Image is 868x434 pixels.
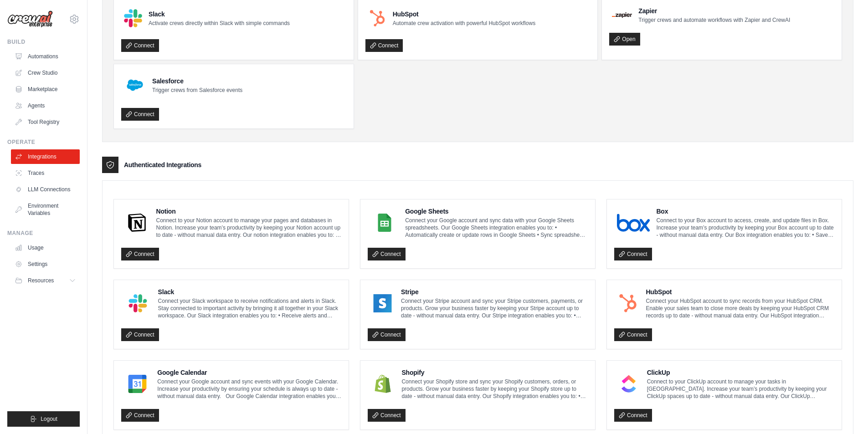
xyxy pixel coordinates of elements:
h4: HubSpot [393,10,535,19]
a: Connect [614,409,652,422]
p: Trigger crews from Salesforce events [152,87,242,94]
p: Activate crews directly within Slack with simple commands [149,20,290,27]
span: Logout [41,415,57,423]
a: Automations [11,49,80,64]
button: Logout [7,411,80,427]
a: Agents [11,98,80,113]
img: Slack Logo [124,9,142,27]
a: Environment Variables [11,199,80,220]
h4: Box [656,207,834,216]
a: Open [609,33,640,46]
a: Connect [614,328,652,341]
span: Resources [28,277,54,284]
a: Crew Studio [11,66,80,80]
div: Manage [7,230,80,237]
p: Trigger crews and automate workflows with Zapier and CrewAI [638,16,790,24]
img: Slack Logo [124,294,152,312]
a: Connect [365,39,403,52]
h4: Slack [149,10,290,19]
img: Stripe Logo [370,294,395,312]
img: Salesforce Logo [124,74,146,96]
h4: Salesforce [152,77,242,86]
img: ClickUp Logo [617,375,641,393]
h4: Notion [156,207,342,216]
h4: Slack [158,287,341,296]
p: Connect your HubSpot account to sync records from your HubSpot CRM. Enable your sales team to clo... [646,297,834,319]
button: Resources [11,273,80,288]
img: HubSpot Logo [617,294,639,312]
a: LLM Connections [11,182,80,197]
a: Connect [121,409,159,422]
a: Usage [11,240,80,255]
h4: HubSpot [646,287,834,296]
p: Connect to your Notion account to manage your pages and databases in Notion. Increase your team’s... [156,217,342,239]
a: Connect [614,248,652,260]
h4: Shopify [401,368,588,377]
h4: Stripe [401,287,588,296]
p: Connect your Stripe account and sync your Stripe customers, payments, or products. Grow your busi... [401,297,588,319]
p: Connect your Google account and sync events with your Google Calendar. Increase your productivity... [157,378,341,400]
a: Traces [11,166,80,180]
a: Settings [11,257,80,271]
h4: Google Sheets [405,207,588,216]
h4: ClickUp [647,368,834,377]
a: Connect [121,108,159,121]
img: Google Sheets Logo [370,214,399,232]
img: Google Calendar Logo [124,375,151,393]
p: Connect to your Box account to access, create, and update files in Box. Increase your team’s prod... [656,217,834,239]
p: Connect to your ClickUp account to manage your tasks in [GEOGRAPHIC_DATA]. Increase your team’s p... [647,378,834,400]
p: Automate crew activation with powerful HubSpot workflows [393,20,535,27]
img: Notion Logo [124,214,150,232]
a: Connect [368,248,406,260]
img: Zapier Logo [612,12,632,18]
div: Operate [7,138,80,146]
img: Logo [7,10,53,28]
img: Box Logo [617,214,650,232]
a: Connect [368,328,406,341]
h4: Zapier [638,6,790,15]
a: Tool Registry [11,115,80,129]
p: Connect your Shopify store and sync your Shopify customers, orders, or products. Grow your busine... [401,378,588,400]
a: Connect [368,409,406,422]
a: Connect [121,328,159,341]
p: Connect your Slack workspace to receive notifications and alerts in Slack. Stay connected to impo... [158,297,341,319]
div: Build [7,38,80,46]
h4: Google Calendar [157,368,341,377]
img: Shopify Logo [370,375,395,393]
a: Connect [121,39,159,52]
p: Connect your Google account and sync data with your Google Sheets spreadsheets. Our Google Sheets... [405,217,588,239]
a: Marketplace [11,82,80,97]
img: HubSpot Logo [368,9,386,27]
h3: Authenticated Integrations [124,160,201,169]
a: Connect [121,248,159,260]
a: Integrations [11,149,80,164]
